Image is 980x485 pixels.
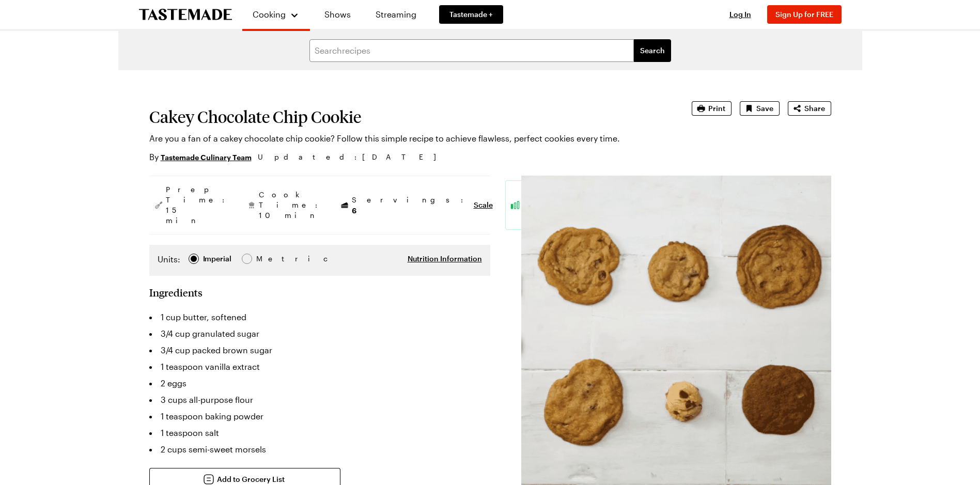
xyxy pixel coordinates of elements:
a: Tastemade Culinary Team [161,151,252,163]
div: Metric [256,253,278,264]
button: Nutrition Information [408,254,482,264]
p: Are you a fan of a cakey chocolate chip cookie? Follow this simple recipe to achieve flawless, pe... [149,132,663,145]
h1: Cakey Chocolate Chip Cookie [149,107,663,126]
span: Sign Up for FREE [775,10,833,19]
li: 1 teaspoon vanilla extract [149,358,490,375]
div: Imperial [203,253,231,264]
span: Cooking [253,9,286,19]
span: Tastemade + [449,9,493,20]
span: Servings: [352,195,469,216]
li: 1 teaspoon baking powder [149,408,490,425]
span: Updated : [DATE] [258,151,446,163]
li: 2 cups semi-sweet morsels [149,441,490,458]
span: 6 [352,205,356,215]
button: filters [634,39,671,62]
span: Log In [729,10,751,19]
a: Tastemade + [439,5,503,24]
label: Units: [158,253,180,265]
span: Imperial [203,253,232,264]
button: Share [788,101,831,116]
h2: Ingredients [149,286,203,299]
span: Share [804,103,825,114]
li: 2 eggs [149,375,490,392]
li: 3/4 cup granulated sugar [149,325,490,342]
span: Search [640,45,665,56]
span: Cook Time: 10 min [259,190,323,221]
button: Log In [720,9,761,20]
span: Print [708,103,725,114]
li: 3 cups all-purpose flour [149,392,490,408]
li: 1 teaspoon salt [149,425,490,441]
p: By [149,151,252,163]
span: Metric [256,253,279,264]
li: 3/4 cup packed brown sugar [149,342,490,358]
span: Save [756,103,773,114]
button: Cooking [253,4,300,25]
button: Scale [474,200,493,210]
span: Add to Grocery List [217,474,285,484]
span: Prep Time: 15 min [166,184,230,226]
button: Sign Up for FREE [767,5,842,24]
li: 1 cup butter, softened [149,309,490,325]
button: Print [692,101,732,116]
div: Imperial Metric [158,253,278,268]
a: To Tastemade Home Page [139,9,232,21]
button: Save recipe [740,101,780,116]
